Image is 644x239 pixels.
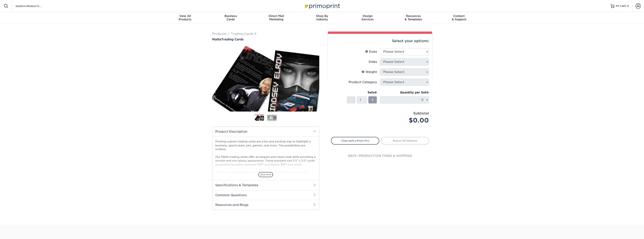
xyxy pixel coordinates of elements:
a: MatteTrading Cards [212,38,319,41]
span: Contact [436,14,482,18]
a: DesignServices [345,12,391,24]
span: Direct Mail [253,14,299,18]
a: View AllProducts [162,12,208,24]
a: Trading Cards [231,32,253,36]
div: Sets [347,90,377,95]
div: next: production times & shipping [331,145,429,167]
div: Cards [208,14,253,21]
div: Sizes [365,49,377,54]
a: Direct MailMarketing [253,12,299,24]
a: Shop ByIndustry [299,12,345,24]
h2: Product Description [212,127,319,136]
div: & Support [436,14,482,21]
input: SEARCH PRODUCTS..... [15,4,52,8]
a: Products [212,32,226,36]
a: Contact& Support [436,12,482,24]
div: Quantity per Set [380,90,429,95]
div: Weight [362,70,377,74]
div: Sides [369,60,377,64]
a: BusinessCards [208,12,253,24]
div: & Templates [391,14,436,21]
a: Resources& Templates [391,12,436,24]
h1: Trading Cards [212,38,319,41]
span: + [371,97,374,103]
img: Primoprint [303,2,341,10]
div: Select your options: [331,34,429,48]
img: Matte 01 [212,42,319,116]
img: Trading Cards 02 [267,115,277,121]
p: Printing custom trading cards are a fun and exciting way to highlight a business, sports team, pe... [215,140,316,189]
span: MY CART [616,5,627,8]
span: Matte [212,38,221,41]
span: Business [208,14,253,18]
h2: Resources and Blogs [212,200,319,210]
span: - [350,97,352,103]
span: View All [162,14,208,18]
span: Resources [391,14,436,18]
div: Industry [299,14,345,21]
a: Chat with a Print Pro [331,137,379,144]
span: Design [345,14,391,18]
img: Trading Cards 01 [255,115,264,121]
div: Marketing [253,14,299,21]
span: Shop By [299,14,345,18]
a: Select All Options [381,137,429,144]
span: 0 [627,5,629,7]
div: Services [345,14,391,21]
div: $0.00 [383,116,429,125]
span: show more [258,172,273,177]
h2: Specifications & Templates [212,180,319,190]
strong: Subtotal [413,111,429,115]
div: Products [162,14,208,21]
h2: Common Questions [212,190,319,200]
div: Product Category [349,80,377,84]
